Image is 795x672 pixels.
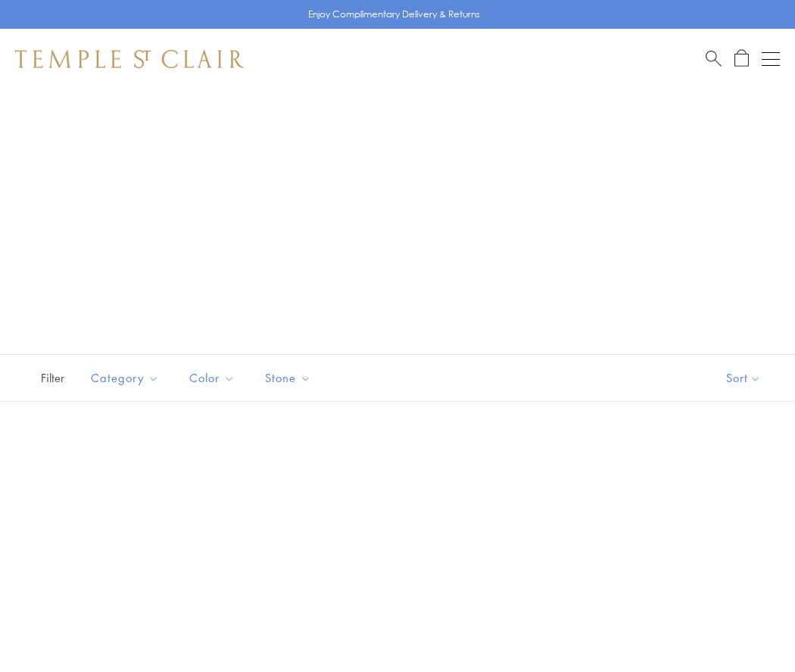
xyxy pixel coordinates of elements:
[79,361,170,395] button: Category
[734,49,749,68] a: Open Shopping Bag
[254,361,323,395] button: Stone
[762,50,780,68] button: Open navigation
[308,7,480,22] p: Enjoy Complimentary Delivery & Returns
[178,361,246,395] button: Color
[15,50,244,68] img: Temple St. Clair
[692,355,795,401] button: Show sort by
[257,369,323,387] span: Stone
[182,369,246,387] span: Color
[706,49,722,68] a: Search
[83,369,170,387] span: Category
